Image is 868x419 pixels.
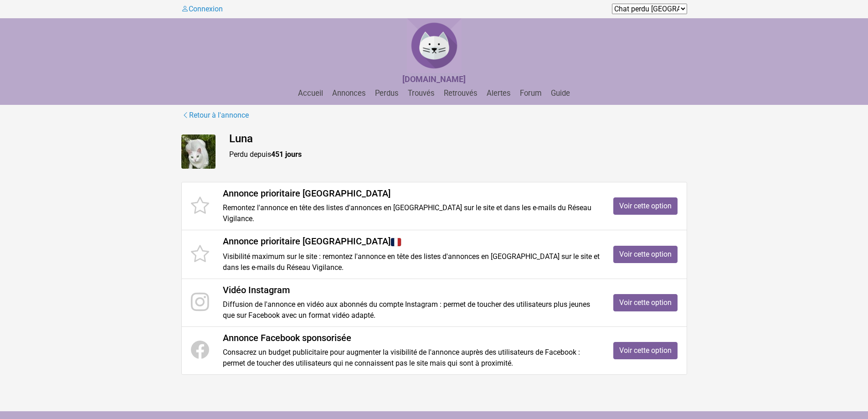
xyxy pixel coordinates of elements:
a: Annonces [329,89,370,98]
p: Consacrez un budget publicitaire pour augmenter la visibilité de l'annonce auprès des utilisateur... [223,347,600,369]
a: Voir cette option [613,197,678,215]
p: Remontez l'annonce en tête des listes d'annonces en [GEOGRAPHIC_DATA] sur le site et dans les e-m... [223,202,600,224]
a: Trouvés [404,89,438,98]
strong: [DOMAIN_NAME] [402,74,466,84]
a: Retour à l'annonce [181,109,249,121]
a: Voir cette option [613,294,678,311]
h4: Annonce prioritaire [GEOGRAPHIC_DATA] [223,188,600,199]
a: Guide [547,89,574,98]
h4: Annonce prioritaire [GEOGRAPHIC_DATA] [223,236,600,248]
a: Perdus [371,89,402,98]
a: Retrouvés [440,89,481,98]
a: Voir cette option [613,342,678,359]
img: France [390,237,401,248]
p: Visibilité maximum sur le site : remontez l'annonce en tête des listes d'annonces en [GEOGRAPHIC_... [223,251,600,273]
a: Forum [516,89,545,98]
a: Alertes [483,89,514,98]
a: Connexion [181,5,223,13]
h4: Vidéo Instagram [223,285,600,295]
img: Chat Perdu France [407,18,462,73]
p: Perdu depuis [229,149,687,160]
a: Voir cette option [613,246,678,263]
p: Diffusion de l'annonce en vidéo aux abonnés du compte Instagram : permet de toucher des utilisate... [223,299,600,321]
h4: Annonce Facebook sponsorisée [223,332,600,343]
a: [DOMAIN_NAME] [402,75,466,84]
a: Accueil [294,89,327,98]
strong: 451 jours [271,150,302,159]
h4: Luna [229,132,687,145]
